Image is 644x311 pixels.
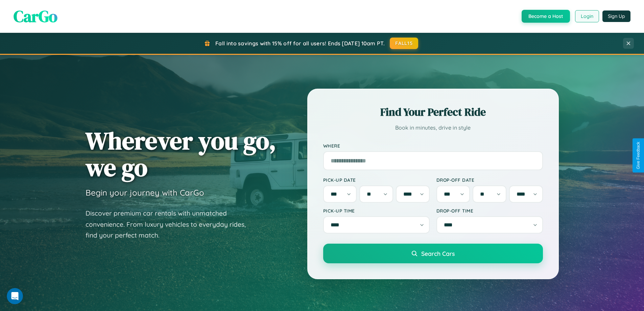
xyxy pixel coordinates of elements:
div: Give Feedback [636,142,641,169]
h2: Find Your Perfect Ride [323,105,543,119]
label: Pick-up Time [323,208,430,214]
h1: Wherever you go, we go [86,127,276,181]
button: Login [575,10,599,22]
span: CarGo [14,5,57,27]
label: Drop-off Date [436,177,543,183]
span: Search Cars [421,250,455,257]
button: FALL15 [390,38,418,49]
label: Pick-up Date [323,177,430,183]
p: Book in minutes, drive in style [323,123,543,133]
iframe: Intercom live chat [7,288,23,304]
h3: Begin your journey with CarGo [86,187,204,198]
button: Become a Host [522,10,570,23]
button: Search Cars [323,244,543,263]
label: Where [323,143,543,149]
label: Drop-off Time [436,208,543,214]
span: Fall into savings with 15% off for all users! Ends [DATE] 10am PT. [215,40,385,47]
button: Sign Up [602,10,630,22]
p: Discover premium car rentals with unmatched convenience. From luxury vehicles to everyday rides, ... [86,208,255,241]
